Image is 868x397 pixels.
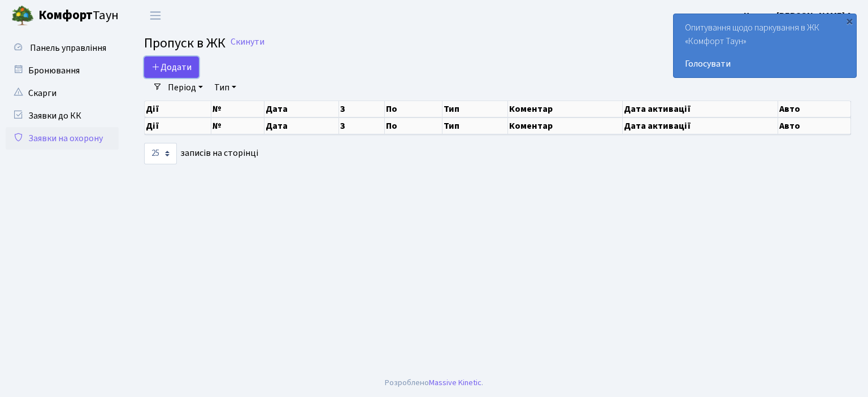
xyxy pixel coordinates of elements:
span: Панель управління [30,42,106,54]
th: Дата активації [623,117,778,134]
a: Бронювання [6,59,119,82]
th: Коментар [508,101,623,117]
a: Скинути [231,37,264,47]
img: logo.png [11,5,34,27]
th: № [211,101,264,117]
th: № [211,117,264,134]
a: Заявки до КК [6,104,119,127]
a: Період [163,78,207,97]
b: Комфорт [38,6,93,24]
div: Опитування щодо паркування в ЖК «Комфорт Таун» [674,14,856,77]
b: Цитрус [PERSON_NAME] А. [744,10,854,22]
span: Таун [38,6,119,25]
a: Додати [144,56,199,78]
div: Розроблено . [385,377,483,389]
th: Авто [778,117,851,134]
th: З [339,117,385,134]
div: × [844,15,855,27]
th: Тип [442,117,508,134]
a: Massive Kinetic [429,377,481,389]
a: Скарги [6,82,119,104]
th: Дата [264,101,339,117]
a: Тип [210,78,241,97]
span: Додати [151,61,192,73]
th: Дії [145,117,211,134]
th: З [339,101,385,117]
span: Пропуск в ЖК [144,33,225,53]
select: записів на сторінці [144,143,177,164]
th: Дії [145,101,211,117]
a: Цитрус [PERSON_NAME] А. [744,9,854,23]
label: записів на сторінці [144,143,258,164]
th: Авто [778,101,851,117]
button: Переключити навігацію [141,6,170,25]
th: По [385,117,442,134]
th: Коментар [508,117,623,134]
th: Тип [442,101,508,117]
a: Заявки на охорону [6,127,119,150]
th: Дата активації [623,101,778,117]
a: Голосувати [685,57,845,71]
th: Дата [264,117,339,134]
a: Панель управління [6,37,119,59]
th: По [385,101,442,117]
